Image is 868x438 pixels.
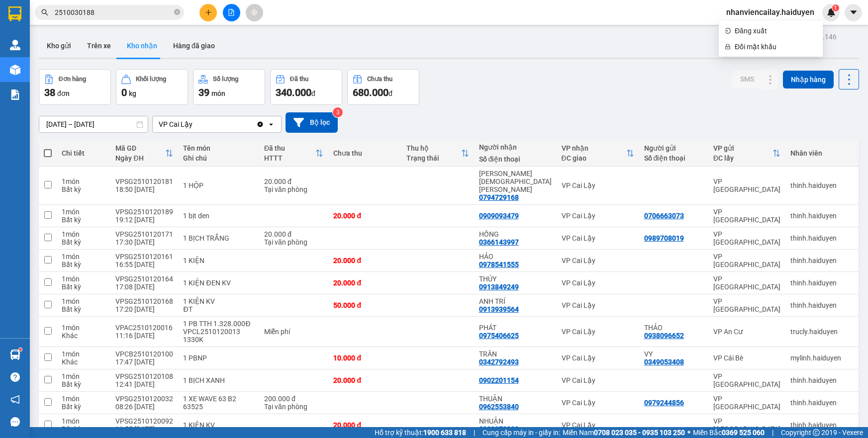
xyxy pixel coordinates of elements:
div: 20.000 đ [333,421,396,429]
span: notification [10,395,20,404]
div: 10.000 đ [333,354,396,362]
div: VP Cai Lậy [159,119,193,129]
span: Đăng xuất [735,25,817,36]
div: VPSG2510120032 [115,395,173,403]
div: 1 món [62,324,105,332]
div: 1 bịt den [183,212,254,220]
span: message [10,417,20,427]
div: VP gửi [713,144,772,152]
span: | [474,427,475,438]
span: | [772,427,773,438]
div: 0975406625 [479,332,519,340]
div: 1 BỊCH TRẮNG [183,234,254,242]
div: 0342792493 [479,358,519,366]
img: warehouse-icon [10,350,20,360]
div: Tại văn phòng [264,403,323,411]
div: Miễn phí [264,328,323,336]
div: ANH TRÍ [479,297,552,305]
div: Số lượng [213,76,238,83]
strong: 1900 633 818 [423,429,466,437]
div: 1 KIỆN ĐEN KV [183,279,254,287]
div: Đã thu [290,76,308,83]
sup: 1 [832,4,839,11]
input: Select a date range. [39,116,148,132]
div: VPCB2510120100 [115,350,173,358]
div: 11:16 [DATE] [115,332,173,340]
div: THUẬN [479,395,552,403]
span: 1 [834,4,837,11]
span: 39 [198,87,209,98]
div: 0962553840 [479,403,519,411]
div: Số điện thoại [479,155,552,163]
div: NHUẬN [479,417,552,425]
div: VPSG2510120171 [115,230,173,238]
div: Trạng thái [406,154,461,162]
div: thinh.haiduyen [790,279,853,287]
div: 200.000 đ [264,395,323,403]
span: 340.000 [276,87,311,98]
div: VP Cai Lậy [562,328,634,336]
div: 1 món [62,253,105,261]
div: 1 món [62,395,105,403]
div: 1 XE WAVE 63 B2 63525 [183,395,254,411]
div: THÚY [479,275,552,283]
div: mylinh.haiduyen [790,354,853,362]
div: 1 KIỆN KV [183,421,254,429]
span: copyright [813,429,820,436]
div: VP Cai Lậy [562,301,634,309]
div: 1 PBNP [183,354,254,362]
div: 1 món [62,275,105,283]
button: aim [246,4,263,21]
div: thinh.haiduyen [790,181,853,189]
div: 17:08 [DATE] [115,283,173,291]
span: kg [129,89,136,97]
div: 1 món [62,230,105,238]
span: Cung cấp máy in - giấy in: [482,427,560,438]
div: Tên món [183,144,254,152]
div: VP Cai Lậy [562,257,634,264]
th: Toggle SortBy [557,140,639,167]
div: 20.000 đ [333,212,396,220]
div: VP [GEOGRAPHIC_DATA] [713,275,780,291]
span: close-circle [174,9,180,15]
div: Bất kỳ [62,238,105,246]
div: VP Cai Lậy [562,421,634,429]
div: 0909093479 [479,212,519,220]
th: Toggle SortBy [401,140,474,167]
div: 0978541555 [479,261,519,268]
div: 20.000 đ [264,177,323,185]
div: VP Cai Lậy [562,354,634,362]
div: HTTT [264,154,315,162]
div: Bất kỳ [62,185,105,193]
div: 16:55 [DATE] [115,261,173,268]
div: thinh.haiduyen [790,257,853,264]
div: 20.000 đ [333,257,396,264]
div: TRÂN [479,350,552,358]
span: login [725,28,731,34]
button: Đã thu340.000đ [270,69,342,105]
div: Người nhận [479,143,552,151]
span: aim [251,9,258,16]
div: VP An Cư [713,328,780,336]
div: 1 món [62,177,105,185]
div: Bất kỳ [62,380,105,388]
div: 1 món [62,208,105,216]
button: Bộ lọc [286,112,338,133]
div: VY [644,350,703,358]
div: 0979244856 [644,399,684,407]
div: 1330K [183,336,254,344]
div: 17:30 [DATE] [115,238,173,246]
span: đơn [57,89,70,97]
button: Đơn hàng38đơn [39,69,111,105]
div: Chưa thu [333,149,396,157]
div: 19:12 [DATE] [115,216,173,224]
div: 50.000 đ [333,301,396,309]
div: Đã thu [264,144,315,152]
div: VPSG2510120189 [115,208,173,216]
div: VP Cai Lậy [562,399,634,407]
div: 0913849249 [479,283,519,291]
div: 0794729168 [479,193,519,201]
div: 1 món [62,350,105,358]
th: Toggle SortBy [259,140,328,167]
img: solution-icon [10,89,20,100]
